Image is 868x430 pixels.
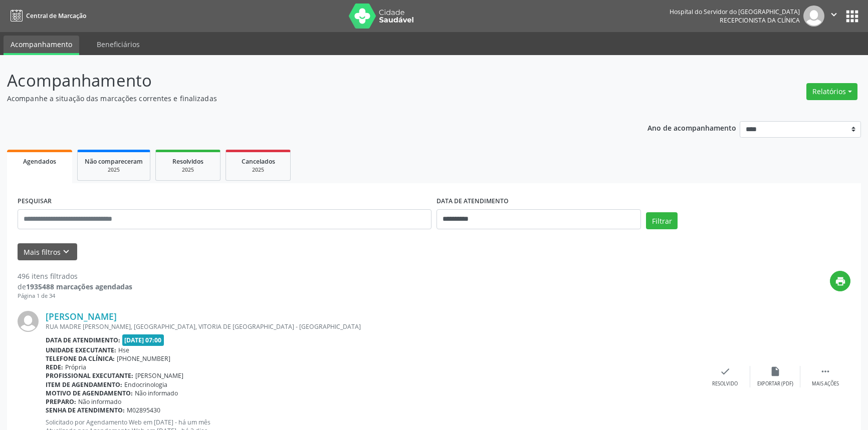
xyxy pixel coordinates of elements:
[46,336,120,344] b: Data de atendimento:
[46,322,700,331] div: RUA MADRE [PERSON_NAME], [GEOGRAPHIC_DATA], VITORIA DE [GEOGRAPHIC_DATA] - [GEOGRAPHIC_DATA]
[720,366,731,377] i: check
[18,281,132,292] div: de
[828,9,839,20] i: 
[824,6,843,27] button: 
[78,397,121,406] span: Não informado
[803,6,824,27] img: img
[646,212,678,229] button: Filtrar
[127,406,160,414] span: M02895430
[7,68,605,93] p: Acompanhamento
[835,276,846,287] i: print
[26,282,132,291] strong: 1935488 marcações agendadas
[46,363,63,371] b: Rede:
[757,380,793,387] div: Exportar (PDF)
[46,311,117,322] a: [PERSON_NAME]
[23,157,56,166] span: Agendados
[770,366,781,377] i: insert_drive_file
[46,389,133,397] b: Motivo de agendamento:
[830,271,850,291] button: print
[806,83,857,100] button: Relatórios
[647,121,736,134] p: Ano de acompanhamento
[720,16,800,25] span: Recepcionista da clínica
[46,406,125,414] b: Senha de atendimento:
[118,346,129,354] span: Hse
[820,366,831,377] i: 
[135,389,178,397] span: Não informado
[65,363,86,371] span: Própria
[90,36,147,53] a: Beneficiários
[124,380,167,389] span: Endocrinologia
[437,194,509,209] label: DATA DE ATENDIMENTO
[18,292,132,300] div: Página 1 de 34
[233,166,283,174] div: 2025
[712,380,738,387] div: Resolvido
[46,354,115,363] b: Telefone da clínica:
[85,157,143,166] span: Não compareceram
[163,166,213,174] div: 2025
[18,194,52,209] label: PESQUISAR
[7,93,605,104] p: Acompanhe a situação das marcações correntes e finalizadas
[18,243,77,261] button: Mais filtroskeyboard_arrow_down
[843,8,861,25] button: apps
[46,346,116,354] b: Unidade executante:
[122,334,164,346] span: [DATE] 07:00
[670,8,800,16] div: Hospital do Servidor do [GEOGRAPHIC_DATA]
[135,371,183,380] span: [PERSON_NAME]
[18,271,132,281] div: 496 itens filtrados
[46,371,133,380] b: Profissional executante:
[172,157,203,166] span: Resolvidos
[18,311,39,332] img: img
[46,380,122,389] b: Item de agendamento:
[61,246,72,257] i: keyboard_arrow_down
[812,380,839,387] div: Mais ações
[85,166,143,174] div: 2025
[242,157,275,166] span: Cancelados
[46,397,76,406] b: Preparo:
[7,8,86,24] a: Central de Marcação
[26,12,86,20] span: Central de Marcação
[4,36,79,55] a: Acompanhamento
[117,354,170,363] span: [PHONE_NUMBER]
